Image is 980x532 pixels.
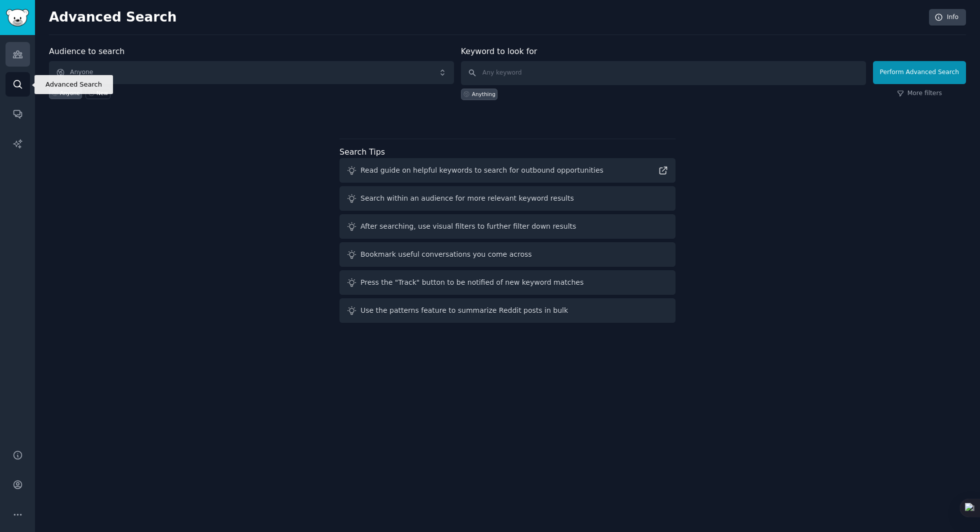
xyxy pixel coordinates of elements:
div: Press the "Track" button to be notified of new keyword matches [360,277,583,288]
a: More filters [897,89,942,98]
div: Read guide on helpful keywords to search for outbound opportunities [360,165,603,176]
a: New [85,88,110,99]
div: Use the patterns feature to summarize Reddit posts in bulk [360,305,568,316]
label: Search Tips [339,147,385,157]
div: After searching, use visual filters to further filter down results [360,221,576,232]
label: Keyword to look for [461,47,537,56]
div: Search within an audience for more relevant keyword results [360,193,574,204]
a: Info [929,9,966,26]
div: New [96,90,108,97]
button: Anyone [49,61,454,84]
div: Bookmark useful conversations you come across [360,249,532,260]
div: Anyone [60,90,80,97]
label: Audience to search [49,47,124,56]
div: Anything [472,91,495,98]
input: Any keyword [461,61,866,85]
h2: Advanced Search [49,10,923,26]
img: GummySearch logo [6,9,29,27]
button: Perform Advanced Search [873,61,966,84]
